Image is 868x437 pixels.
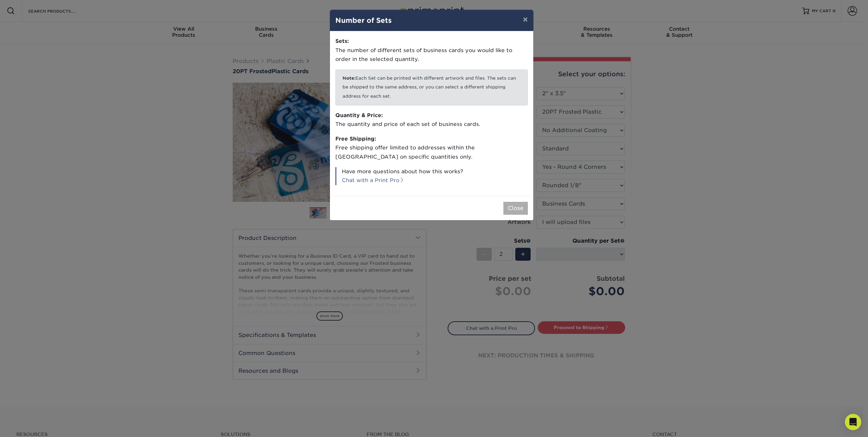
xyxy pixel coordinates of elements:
button: × [517,10,533,29]
strong: Free Shipping: [335,135,376,142]
h4: Number of Sets [335,15,528,26]
strong: Quantity & Price: [335,112,383,118]
p: The number of different sets of business cards you would like to order in the selected quantity. [335,37,528,64]
p: Each Set can be printed with different artwork and files. The sets can be shipped to the same add... [335,69,528,106]
b: Note: [343,76,355,81]
a: Chat with a Print Pro [342,177,404,183]
p: Have more questions about how this works? [335,167,528,185]
p: Free shipping offer limited to addresses within the [GEOGRAPHIC_DATA] on specific quantities only. [335,134,528,162]
strong: Sets: [335,38,349,44]
p: The quantity and price of each set of business cards. [335,111,528,129]
div: Open Intercom Messenger [845,414,861,430]
button: Close [503,202,528,215]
